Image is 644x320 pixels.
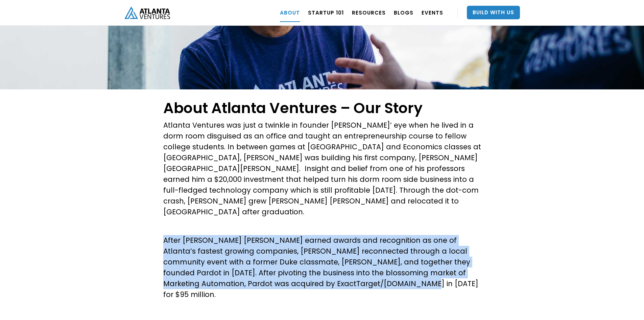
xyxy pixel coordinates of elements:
[422,3,443,22] a: EVENTS
[280,3,300,22] a: ABOUT
[394,3,413,22] a: BLOGS
[163,100,481,116] h1: About Atlanta Ventures – Our Story
[163,235,481,300] p: After [PERSON_NAME] [PERSON_NAME] earned awards and recognition as one of Atlanta’s fastest growi...
[308,3,344,22] a: Startup 101
[352,3,386,22] a: RESOURCES
[163,120,481,217] p: Atlanta Ventures was just a twinkle in founder [PERSON_NAME]’ eye when he lived in a dorm room di...
[467,6,520,19] a: Build With Us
